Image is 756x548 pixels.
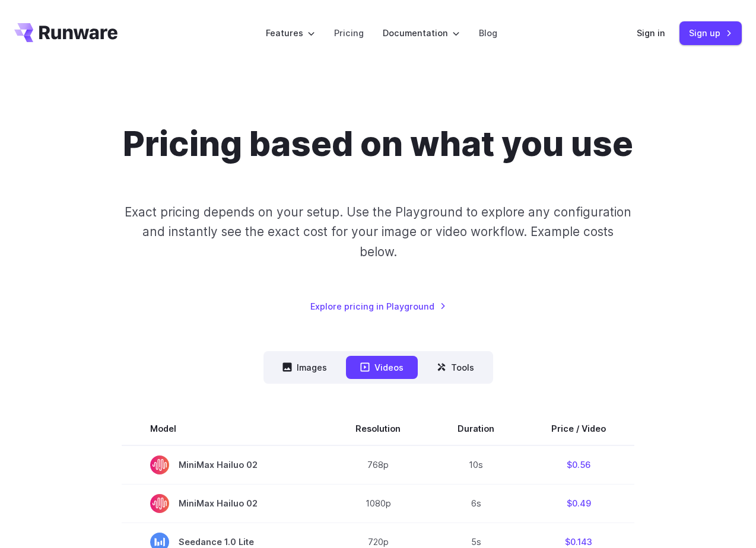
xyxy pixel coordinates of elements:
[523,412,634,445] th: Price / Video
[679,21,742,44] a: Sign up
[637,26,665,40] a: Sign in
[429,484,523,522] td: 6s
[429,412,523,445] th: Duration
[523,445,634,485] td: $0.56
[123,123,633,164] h1: Pricing based on what you use
[122,412,327,445] th: Model
[266,26,315,40] label: Features
[123,202,633,262] p: Exact pricing depends on your setup. Use the Playground to explore any configuration and instantl...
[327,484,429,522] td: 1080p
[150,455,298,474] span: MiniMax Hailuo 02
[150,494,298,513] span: MiniMax Hailuo 02
[346,356,418,379] button: Videos
[334,26,364,40] a: Pricing
[383,26,460,40] label: Documentation
[14,23,117,42] a: Go to /
[327,412,429,445] th: Resolution
[310,300,446,313] a: Explore pricing in Playground
[429,445,523,485] td: 10s
[327,445,429,485] td: 768p
[423,356,488,379] button: Tools
[479,26,497,40] a: Blog
[268,356,341,379] button: Images
[523,484,634,522] td: $0.49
